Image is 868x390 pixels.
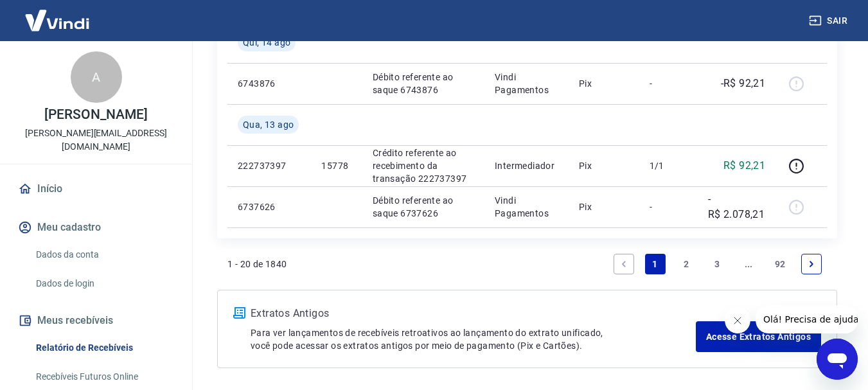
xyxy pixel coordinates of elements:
p: R$ 92,21 [723,158,765,173]
div: A [71,51,122,103]
iframe: Botão para abrir a janela de mensagens [817,339,858,380]
a: Page 2 [676,254,696,274]
a: Page 3 [707,254,728,274]
a: Jump forward [738,254,759,274]
iframe: Mensagem da empresa [756,305,858,333]
p: -R$ 92,21 [721,76,766,91]
p: Vindi Pagamentos [495,71,558,96]
p: - [650,77,687,90]
p: Vindi Pagamentos [495,194,558,220]
p: Pix [579,200,629,213]
p: Crédito referente ao recebimento da transação 222737397 [373,146,474,185]
span: Qui, 14 ago [243,36,290,49]
p: Para ver lançamentos de recebíveis retroativos ao lançamento do extrato unificado, você pode aces... [251,326,696,352]
a: Início [15,175,177,203]
a: Dados da conta [31,242,177,268]
p: Débito referente ao saque 6743876 [373,71,474,96]
a: Relatório de Recebíveis [31,335,177,361]
p: 15778 [321,159,351,172]
span: Olá! Precisa de ajuda? [8,9,108,19]
p: 222737397 [238,159,301,172]
a: Recebíveis Futuros Online [31,364,177,390]
button: Sair [806,9,853,33]
p: Pix [579,159,629,172]
p: [PERSON_NAME][EMAIL_ADDRESS][DOMAIN_NAME] [10,127,182,154]
p: 1/1 [650,159,687,172]
p: 6743876 [238,77,301,90]
img: ícone [233,307,245,319]
button: Meus recebíveis [15,306,177,335]
a: Page 1 is your current page [645,254,666,274]
a: Previous page [614,254,634,274]
p: -R$ 2.078,21 [708,191,765,222]
img: Vindi [15,1,99,40]
p: 6737626 [238,200,301,213]
iframe: Fechar mensagem [725,308,750,333]
p: [PERSON_NAME] [44,108,147,121]
a: Acesse Extratos Antigos [696,321,821,352]
p: Extratos Antigos [251,306,696,321]
p: - [650,200,687,213]
span: Qua, 13 ago [243,118,294,131]
p: Intermediador [495,159,558,172]
ul: Pagination [608,249,827,279]
p: 1 - 20 de 1840 [227,258,287,270]
button: Meu cadastro [15,213,177,242]
p: Pix [579,77,629,90]
p: Débito referente ao saque 6737626 [373,194,474,220]
a: Next page [801,254,822,274]
a: Page 92 [770,254,791,274]
a: Dados de login [31,270,177,297]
